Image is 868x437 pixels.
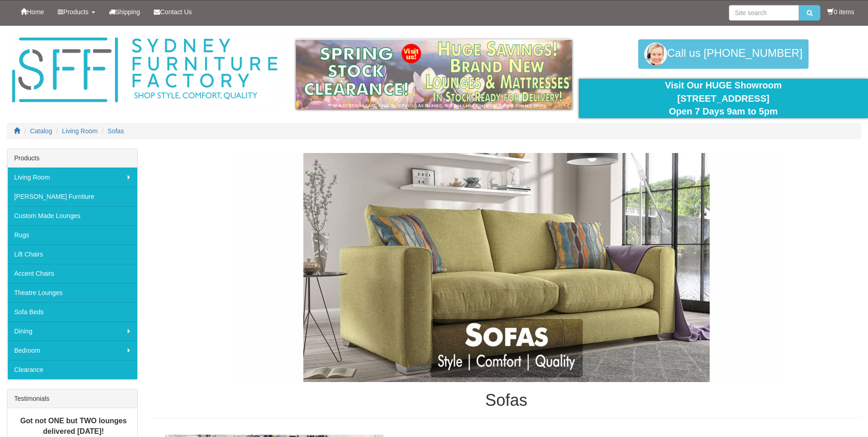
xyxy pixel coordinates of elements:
div: Visit Our HUGE Showroom [STREET_ADDRESS] Open 7 Days 9am to 5pm [586,79,861,118]
a: Theatre Lounges [7,283,137,302]
span: Products [63,8,88,16]
span: Shipping [115,8,140,16]
a: Sofas [108,127,124,135]
a: Clearance [7,360,137,379]
a: Bedroom [7,341,137,360]
a: Custom Made Lounges [7,206,137,225]
img: Sofas [232,153,781,382]
h1: Sofas [151,391,861,410]
div: Products [7,149,137,168]
a: Rugs [7,225,137,245]
img: Sydney Furniture Factory [7,35,282,106]
a: Living Room [7,168,137,187]
img: spring-sale.gif [296,39,571,109]
a: Catalog [30,127,52,135]
li: 0 items [827,7,854,16]
a: Home [14,0,51,23]
a: Products [51,0,102,23]
a: Accent Chairs [7,264,137,283]
a: [PERSON_NAME] Furniture [7,187,137,206]
a: Contact Us [147,0,199,23]
a: Lift Chairs [7,245,137,264]
a: Shipping [102,0,147,23]
a: Sofa Beds [7,302,137,322]
span: Contact Us [160,8,192,16]
a: Dining [7,322,137,341]
a: Living Room [62,127,98,135]
span: Home [27,8,44,16]
b: Got not ONE but TWO lounges delivered [DATE]! [20,417,127,435]
div: Testimonials [7,389,137,408]
input: Site search [729,5,799,21]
